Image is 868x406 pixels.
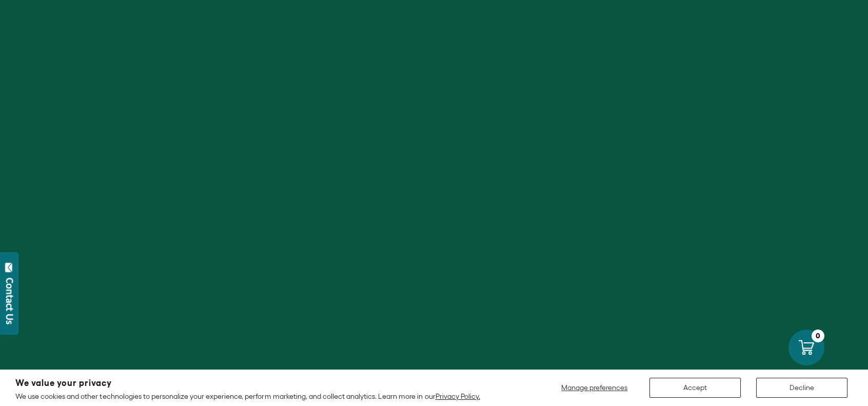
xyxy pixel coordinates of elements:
h2: We value your privacy [15,379,480,388]
p: We use cookies and other technologies to personalize your experience, perform marketing, and coll... [15,392,480,401]
button: Decline [756,378,847,398]
div: Contact Us [5,278,15,324]
a: Privacy Policy. [436,392,480,400]
button: Accept [649,378,741,398]
div: 0 [812,330,824,342]
span: Manage preferences [561,383,627,392]
button: Manage preferences [555,378,634,398]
